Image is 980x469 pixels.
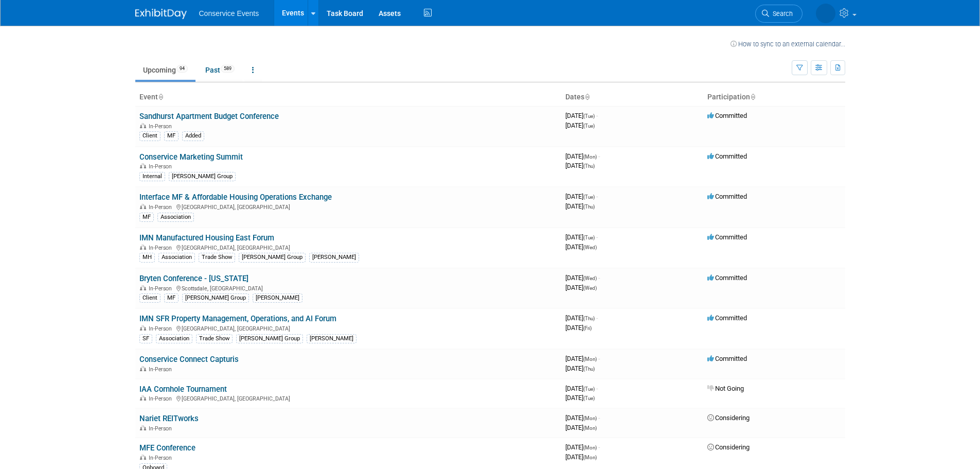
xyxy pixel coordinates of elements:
th: Participation [703,89,845,106]
span: (Wed) [583,245,597,250]
span: In-Person [149,455,175,461]
img: In-Person Event [140,395,146,401]
div: [GEOGRAPHIC_DATA], [GEOGRAPHIC_DATA] [139,243,557,251]
div: Internal [139,172,165,181]
div: Association [156,334,192,343]
a: MFE Conference [139,443,195,453]
span: Considering [707,414,750,422]
a: IMN SFR Property Management, Operations, and AI Forum [139,314,336,323]
div: Trade Show [199,253,235,262]
span: Committed [707,355,747,362]
span: [DATE] [565,414,600,422]
div: [GEOGRAPHIC_DATA], [GEOGRAPHIC_DATA] [139,202,557,211]
span: [DATE] [565,443,600,451]
img: Rodrigo Galvez [816,4,835,23]
span: [DATE] [565,355,600,362]
span: Committed [707,233,747,241]
span: - [596,112,598,119]
div: MH [139,253,155,262]
span: In-Person [149,285,175,292]
div: [GEOGRAPHIC_DATA], [GEOGRAPHIC_DATA] [139,394,557,402]
span: - [598,443,600,451]
span: - [596,233,598,241]
span: (Thu) [583,316,595,321]
span: (Tue) [583,386,595,392]
span: Conservice Events [199,9,259,18]
span: In-Person [149,245,175,251]
a: Sort by Participation Type [750,93,755,101]
a: IAA Cornhole Tournament [139,385,227,394]
span: In-Person [149,325,175,332]
span: (Wed) [583,275,597,281]
div: [PERSON_NAME] Group [236,334,303,343]
span: [DATE] [565,364,595,372]
img: In-Person Event [140,325,146,331]
img: In-Person Event [140,366,146,371]
a: Interface MF & Affordable Housing Operations Exchange [139,193,332,202]
span: (Thu) [583,163,595,169]
span: Committed [707,314,747,322]
img: In-Person Event [140,245,146,250]
div: [PERSON_NAME] Group [182,293,249,303]
span: [DATE] [565,324,592,332]
th: Dates [561,89,703,106]
span: [DATE] [565,424,597,431]
a: Sort by Event Name [158,93,163,101]
span: [DATE] [565,385,598,392]
span: In-Person [149,163,175,170]
span: [DATE] [565,243,597,251]
span: (Mon) [583,356,597,362]
span: Committed [707,112,747,119]
span: Considering [707,443,750,451]
span: (Mon) [583,445,597,450]
div: SF [139,334,152,343]
span: Search [769,10,793,18]
span: [DATE] [565,162,595,169]
span: (Tue) [583,235,595,240]
span: (Fri) [583,325,592,331]
a: Sandhurst Apartment Budget Conference [139,112,279,121]
div: [PERSON_NAME] [253,293,302,303]
div: Trade Show [196,334,233,343]
img: In-Person Event [140,123,146,128]
span: Committed [707,193,747,200]
span: (Tue) [583,123,595,129]
span: [DATE] [565,193,598,200]
span: In-Person [149,366,175,373]
a: Upcoming94 [135,60,195,80]
div: MF [164,293,179,303]
span: (Thu) [583,366,595,372]
span: In-Person [149,123,175,130]
a: Sort by Start Date [584,93,590,101]
div: [GEOGRAPHIC_DATA], [GEOGRAPHIC_DATA] [139,324,557,332]
img: In-Person Event [140,425,146,430]
span: [DATE] [565,233,598,241]
span: - [598,152,600,160]
span: (Tue) [583,113,595,119]
div: Association [157,213,194,222]
a: Conservice Marketing Summit [139,152,243,162]
div: MF [164,131,179,141]
a: Conservice Connect Capturis [139,355,239,364]
span: (Tue) [583,395,595,401]
span: [DATE] [565,314,598,322]
div: [PERSON_NAME] Group [239,253,306,262]
div: Association [158,253,195,262]
img: ExhibitDay [135,9,187,19]
span: - [596,193,598,200]
span: (Mon) [583,425,597,431]
span: - [598,274,600,282]
div: MF [139,213,154,222]
span: [DATE] [565,121,595,129]
span: In-Person [149,204,175,211]
span: (Thu) [583,204,595,210]
a: How to sync to an external calendar... [730,40,845,48]
span: (Wed) [583,285,597,291]
span: [DATE] [565,394,595,402]
div: Client [139,293,161,303]
span: 94 [176,65,188,73]
span: Not Going [707,385,744,392]
div: Added [182,131,204,141]
a: Past589 [198,60,242,80]
span: Committed [707,274,747,282]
